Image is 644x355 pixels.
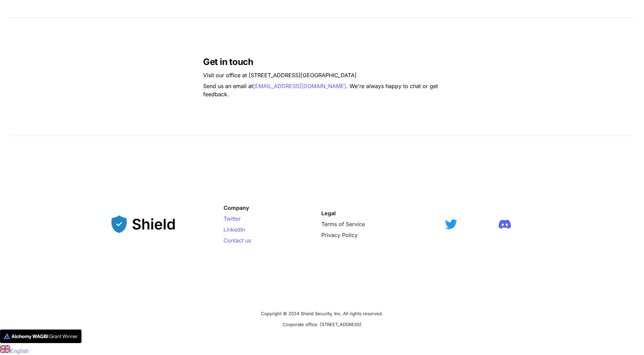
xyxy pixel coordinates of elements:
[321,221,365,227] a: Terms of Service
[223,226,245,233] a: LinkedIn
[203,72,301,79] span: Visit our office at [STREET_ADDRESS]
[203,56,253,67] span: Get in touch
[283,322,361,327] span: Corporate office: [STREET_ADDRESS]
[223,204,249,211] strong: Company
[301,72,357,79] span: [GEOGRAPHIC_DATA]
[223,237,251,244] a: Contact us
[261,311,383,316] span: Copyright © 2024 Shield Security, Inc. All rights reserved.
[321,232,358,238] a: Privacy Policy
[203,83,253,89] span: Send us an email at
[321,210,336,217] strong: Legal
[253,83,346,89] a: [EMAIL_ADDRESS][DOMAIN_NAME]
[223,215,241,222] a: Twitter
